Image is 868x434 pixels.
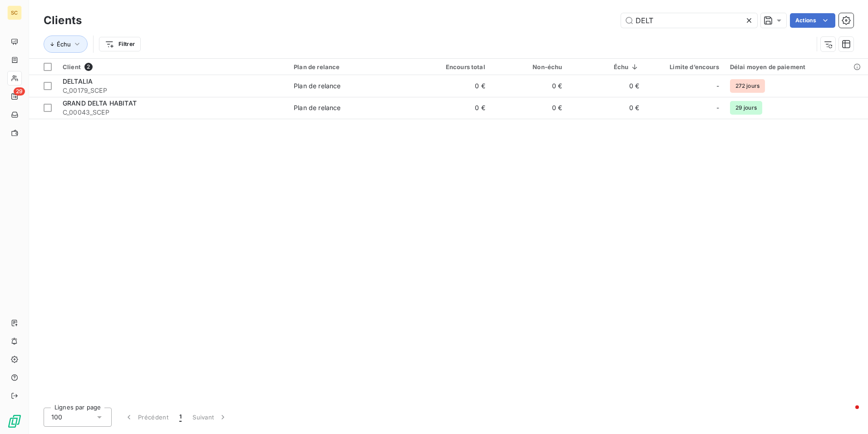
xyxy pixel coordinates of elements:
[621,13,757,28] input: Rechercher
[567,97,645,119] td: 0 €
[51,413,62,422] span: 100
[294,81,340,91] div: Plan de relance
[716,103,719,112] span: -
[790,13,835,28] button: Actions
[730,101,762,115] span: 29 jours
[730,63,863,71] div: Délai moyen de paiement
[63,108,283,117] span: C_00043_SCEP
[491,97,568,119] td: 0 €
[491,75,568,97] td: 0 €
[63,86,283,95] span: C_00179_SCEP
[63,77,93,85] span: DELTALIA
[573,63,639,71] div: Échu
[414,97,491,119] td: 0 €
[119,408,174,427] button: Précédent
[419,63,485,71] div: Encours total
[44,35,88,53] button: Échu
[650,63,719,71] div: Limite d’encours
[294,63,408,71] div: Plan de relance
[187,408,233,427] button: Suivant
[14,87,25,96] span: 29
[63,99,137,107] span: GRAND DELTA HABITAT
[837,403,859,425] iframe: Intercom live chat
[57,40,71,48] span: Échu
[294,103,340,112] div: Plan de relance
[174,408,187,427] button: 1
[716,81,719,91] span: -
[84,63,93,71] span: 2
[7,89,21,104] a: 29
[7,414,22,429] img: Logo LeanPay
[7,5,22,20] div: SC
[99,37,141,51] button: Filtrer
[730,79,765,93] span: 272 jours
[567,75,645,97] td: 0 €
[179,413,182,422] span: 1
[44,12,82,29] h3: Clients
[414,75,491,97] td: 0 €
[63,63,81,71] span: Client
[496,63,562,71] div: Non-échu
